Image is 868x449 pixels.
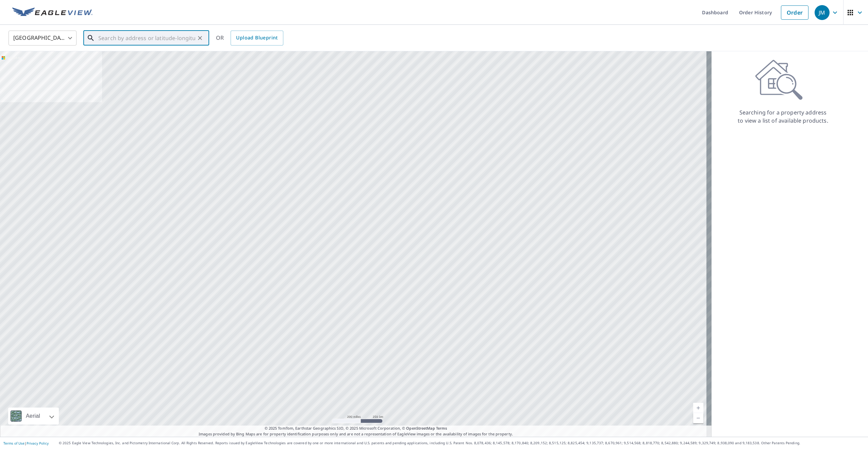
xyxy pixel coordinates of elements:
span: © 2025 TomTom, Earthstar Geographics SIO, © 2025 Microsoft Corporation, © [265,426,447,431]
a: OpenStreetMap [406,426,435,431]
p: © 2025 Eagle View Technologies, Inc. and Pictometry International Corp. All Rights Reserved. Repo... [59,441,865,446]
p: Searching for a property address to view a list of available products. [737,108,829,125]
a: Upload Blueprint [231,31,283,46]
input: Search by address or latitude-longitude [98,29,195,48]
a: Current Level 5, Zoom Out [693,413,703,423]
div: Aerial [8,408,59,425]
button: Clear [195,33,205,43]
div: JM [815,5,830,20]
a: Privacy Policy [27,441,49,446]
a: Terms [436,426,447,431]
p: | [3,441,49,445]
span: Upload Blueprint [236,34,278,42]
a: Terms of Use [3,441,24,446]
img: EV Logo [12,7,93,18]
a: Order [781,5,808,20]
a: Current Level 5, Zoom In [693,403,703,413]
div: [GEOGRAPHIC_DATA] [9,29,77,48]
div: OR [216,31,283,46]
div: Aerial [24,408,42,425]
